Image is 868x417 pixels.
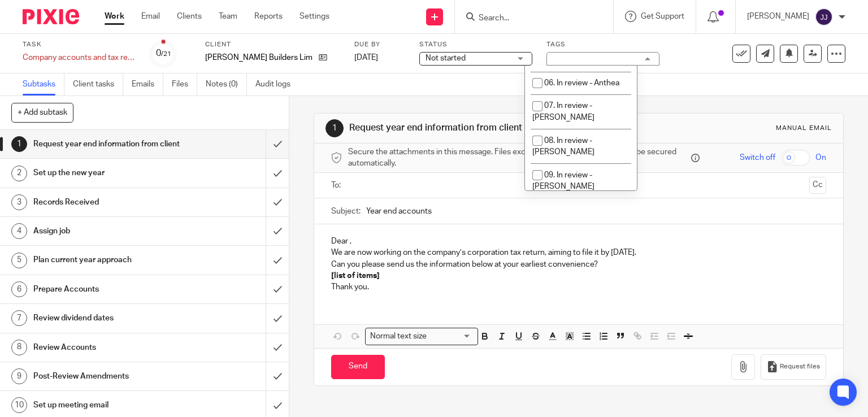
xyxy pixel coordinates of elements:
span: Secure the attachments in this message. Files exceeding the size limit (10MB) will be secured aut... [348,146,689,170]
h1: Set up the new year [33,164,181,181]
a: Files [172,73,197,95]
div: 6 [11,281,27,297]
div: 4 [11,223,27,239]
label: Due by [354,40,405,49]
label: To: [331,180,344,191]
span: 08. In review - [PERSON_NAME] [532,137,594,157]
p: We are now working on the company’s corporation tax return, aiming to file it by [DATE]. [331,247,827,258]
label: Tags [546,40,659,49]
h1: Records Received [33,194,181,211]
h1: Plan current year approach [33,251,181,268]
a: Clients [177,11,202,22]
h1: Set up meeting email [33,397,181,414]
span: Switch off [740,152,775,163]
span: On [815,152,826,163]
div: 9 [11,368,27,384]
h1: Review Accounts [33,339,181,356]
div: 8 [11,340,27,355]
h1: Prepare Accounts [33,281,181,298]
div: 0 [156,47,171,60]
a: Work [105,11,124,22]
img: svg%3E [815,8,833,26]
button: Cc [809,177,826,194]
small: /21 [161,51,171,57]
div: Company accounts and tax return [23,52,136,63]
div: Manual email [776,124,832,133]
input: Search [478,14,579,24]
span: [DATE] [354,54,378,62]
h1: Review dividend dates [33,310,181,327]
p: [PERSON_NAME] [747,11,809,22]
img: Pixie [23,9,79,24]
a: Audit logs [255,73,299,95]
span: 07. In review - [PERSON_NAME] [532,102,594,121]
div: 5 [11,253,27,268]
h1: Post-Review Amendments [33,368,181,385]
a: Settings [300,11,329,22]
span: 06. In review - Anthea [544,79,619,87]
div: Search for option [365,328,478,345]
input: Send [331,355,385,379]
a: Team [219,11,237,22]
div: 1 [11,136,27,152]
button: + Add subtask [11,103,73,122]
label: Client [205,40,340,49]
a: Subtasks [23,73,64,95]
div: 7 [11,310,27,326]
p: Thank you. [331,281,827,293]
h1: Request year end information from client [33,136,181,153]
span: Get Support [641,12,684,20]
h1: Assign job [33,223,181,240]
p: Can you please send us the information below at your earliest convenience? [331,259,827,270]
span: Not started [426,54,466,62]
div: 1 [325,119,344,137]
input: Search for option [431,331,471,342]
strong: [list of items] [331,272,380,280]
label: Subject: [331,206,361,217]
div: 2 [11,166,27,181]
label: Task [23,40,136,49]
a: Emails [132,73,163,95]
a: Notes (0) [206,73,247,95]
p: Dear , [331,236,827,247]
span: 09. In review - [PERSON_NAME] [532,171,594,191]
div: 3 [11,194,27,210]
label: Status [419,40,532,49]
p: [PERSON_NAME] Builders Limited [205,52,313,63]
h1: Request year end information from client [349,122,602,134]
a: Email [141,11,160,22]
button: Request files [761,354,826,380]
a: Client tasks [73,73,123,95]
a: Reports [254,11,283,22]
div: 10 [11,397,27,413]
span: Request files [780,362,820,371]
span: Normal text size [368,331,429,342]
